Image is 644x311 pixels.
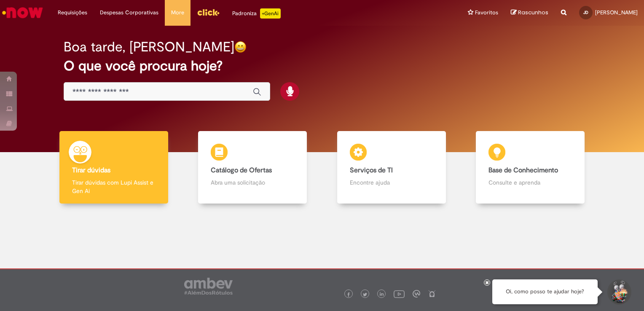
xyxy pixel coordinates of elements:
img: logo_footer_facebook.png [346,292,351,297]
span: Favoritos [475,8,498,17]
a: Rascunhos [511,9,548,17]
span: Requisições [58,8,87,17]
p: Abra uma solicitação [211,178,294,187]
img: logo_footer_linkedin.png [380,292,384,297]
b: Catálogo de Ofertas [211,166,272,174]
a: Tirar dúvidas Tirar dúvidas com Lupi Assist e Gen Ai [44,131,183,204]
div: Padroniza [232,8,281,19]
span: JD [583,10,588,15]
img: logo_footer_workplace.png [413,290,420,298]
a: Serviços de TI Encontre ajuda [322,131,461,204]
h2: Boa tarde, [PERSON_NAME] [64,40,234,54]
p: Consulte e aprenda [488,178,572,187]
a: Base de Conhecimento Consulte e aprenda [461,131,600,204]
h2: O que você procura hoje? [64,59,580,73]
span: [PERSON_NAME] [595,9,638,16]
div: Oi, como posso te ajudar hoje? [492,279,598,304]
p: +GenAi [260,8,281,19]
img: logo_footer_youtube.png [394,288,405,299]
b: Base de Conhecimento [488,166,558,174]
a: Catálogo de Ofertas Abra uma solicitação [183,131,322,204]
img: logo_footer_naosei.png [428,290,436,298]
b: Serviços de TI [350,166,393,174]
img: logo_footer_twitter.png [363,292,367,297]
p: Tirar dúvidas com Lupi Assist e Gen Ai [72,178,156,195]
img: happy-face.png [234,41,247,53]
button: Iniciar Conversa de Suporte [606,279,631,305]
span: More [171,8,184,17]
img: click_logo_yellow_360x200.png [197,6,220,19]
img: ServiceNow [1,4,44,21]
p: Encontre ajuda [350,178,433,187]
b: Tirar dúvidas [72,166,110,174]
img: logo_footer_ambev_rotulo_gray.png [184,278,233,295]
span: Despesas Corporativas [100,8,158,17]
span: Rascunhos [518,8,548,16]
